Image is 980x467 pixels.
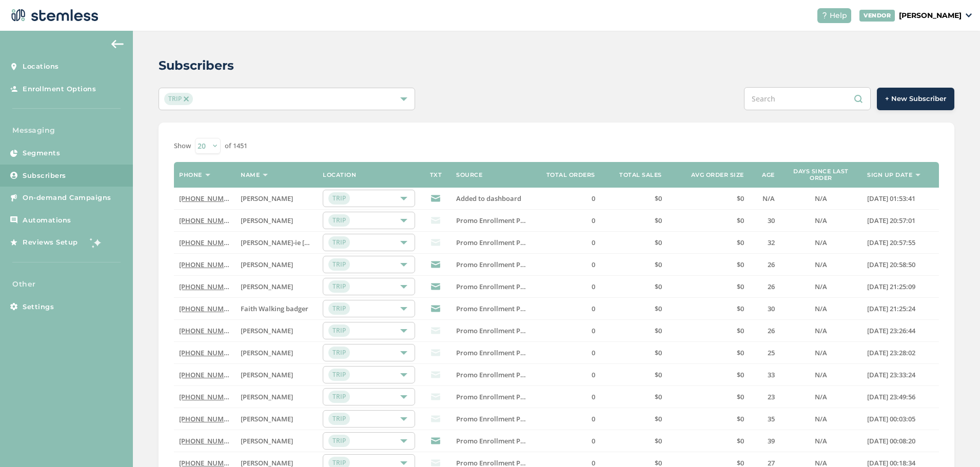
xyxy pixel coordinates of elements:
label: N/A [785,260,857,269]
label: Total orders [546,172,595,178]
span: $0 [737,238,744,247]
label: $0 [605,327,662,335]
label: $0 [672,216,744,225]
span: 35 [768,414,775,423]
label: 26 [754,282,775,291]
span: $0 [737,370,744,379]
label: N/A [785,194,857,203]
label: Promo Enrollment Page [456,304,528,313]
span: 0 [592,260,595,269]
label: N/A [785,327,857,335]
label: 30 [754,304,775,313]
span: Locations [23,62,59,72]
span: Promo Enrollment Page [456,216,532,225]
label: N/A [785,238,857,247]
label: 2025-04-03 20:57:55 [867,238,934,247]
span: Subscribers [23,171,66,181]
span: 26 [768,326,775,335]
span: 0 [592,326,595,335]
span: [PERSON_NAME] [241,348,293,357]
span: TRIP [328,214,350,227]
img: logo-dark-0685b13c.svg [8,5,99,26]
label: 2025-04-03 20:57:01 [867,216,934,225]
span: 26 [768,260,775,269]
span: $0 [655,216,662,225]
span: [DATE] 00:08:20 [867,436,915,445]
span: + New Subscriber [885,94,946,104]
label: Kevin Jimenez jimenez [241,371,312,379]
label: $0 [605,393,662,401]
span: N/A [815,414,827,423]
img: icon-help-white-03924b79.svg [821,12,828,18]
label: $0 [672,304,744,313]
a: [PHONE_NUMBER] [179,216,238,225]
span: [PERSON_NAME] [241,370,293,379]
label: 0 [539,349,595,357]
label: N/A [785,282,857,291]
label: 2025-04-03 23:33:24 [867,371,934,379]
a: [PHONE_NUMBER] [179,282,238,291]
label: (602) 657-2731 [179,282,230,291]
label: (623) 258-1178 [179,327,230,335]
span: $0 [737,348,744,357]
span: Promo Enrollment Page [456,370,532,379]
label: 0 [539,282,595,291]
label: 0 [539,371,595,379]
label: (602) 471-8325 [179,437,230,445]
span: Reviews Setup [23,237,78,248]
label: of 1451 [225,141,247,151]
img: icon-sort-1e1d7615.svg [263,174,268,176]
span: 0 [592,348,595,357]
label: 0 [539,216,595,225]
label: Age [762,172,775,178]
label: (503) 332-4545 [179,194,230,203]
label: Alvin Hall [241,327,312,335]
span: 23 [768,392,775,401]
span: TRIP [328,236,350,249]
span: N/A [815,282,827,291]
span: $0 [655,414,662,423]
h2: Subscribers [159,56,234,75]
label: Sign up date [867,172,912,178]
label: Name [241,172,260,178]
label: $0 [605,282,662,291]
span: 0 [592,414,595,423]
span: Segments [23,148,60,158]
span: 0 [592,238,595,247]
label: 2025-04-03 21:25:09 [867,282,934,291]
span: $0 [737,282,744,291]
label: (323) 243-5165 [179,371,230,379]
span: Promo Enrollment Page [456,436,532,445]
a: [PHONE_NUMBER] [179,260,238,269]
label: $0 [672,415,744,423]
span: 30 [768,304,775,313]
a: [PHONE_NUMBER] [179,194,238,203]
label: N/A [785,349,857,357]
span: $0 [655,282,662,291]
span: [PERSON_NAME] [241,194,293,203]
label: $0 [672,437,744,445]
span: Promo Enrollment Page [456,282,532,291]
span: [DATE] 23:26:44 [867,326,915,335]
label: Moll-ie Robles [241,238,312,247]
span: 39 [768,436,775,445]
label: (480) 773-1807 [179,260,230,269]
label: 2025-04-03 23:26:44 [867,327,934,335]
label: $0 [605,349,662,357]
span: [PERSON_NAME] [241,414,293,423]
label: 23 [754,393,775,401]
label: Promo Enrollment Page [456,349,528,357]
span: 26 [768,282,775,291]
label: 0 [539,393,595,401]
label: $0 [605,260,662,269]
span: $0 [655,348,662,357]
label: $0 [672,238,744,247]
span: [PERSON_NAME] [241,326,293,335]
label: $0 [672,194,744,203]
span: [DATE] 20:58:50 [867,260,915,269]
span: $0 [655,370,662,379]
span: [DATE] 23:33:24 [867,370,915,379]
label: Paola Mejia [241,260,312,269]
label: 0 [539,327,595,335]
label: 26 [754,327,775,335]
